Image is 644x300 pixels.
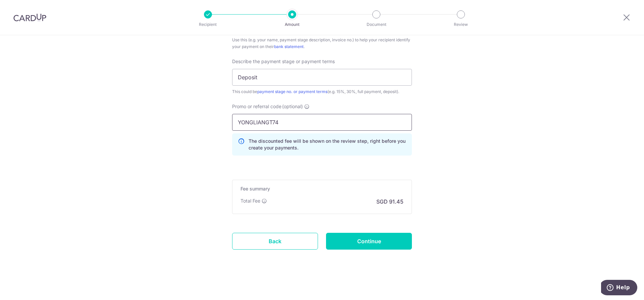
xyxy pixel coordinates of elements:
[274,44,304,49] a: bank statement
[232,103,281,110] span: Promo or referral code
[249,138,406,151] p: The discounted fee will be shown on the review step, right before you create your payments.
[257,89,327,94] a: payment stage no. or payment terms
[352,21,401,28] p: Document
[232,88,412,95] div: This could be (e.g. 15%, 30%, full payment, deposit).
[232,37,412,50] div: Use this (e.g. your name, payment stage description, invoice no.) to help your recipient identify...
[267,21,317,28] p: Amount
[436,21,486,28] p: Review
[601,280,637,297] iframe: Opens a widget where you can find more information
[240,185,404,192] h5: Fee summary
[232,58,335,65] span: Describe the payment stage or payment terms
[232,233,318,250] a: Back
[376,198,404,206] p: SGD 91.45
[326,233,412,250] input: Continue
[240,198,260,204] p: Total Fee
[282,103,303,110] span: (optional)
[183,21,233,28] p: Recipient
[13,13,46,22] img: CardUp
